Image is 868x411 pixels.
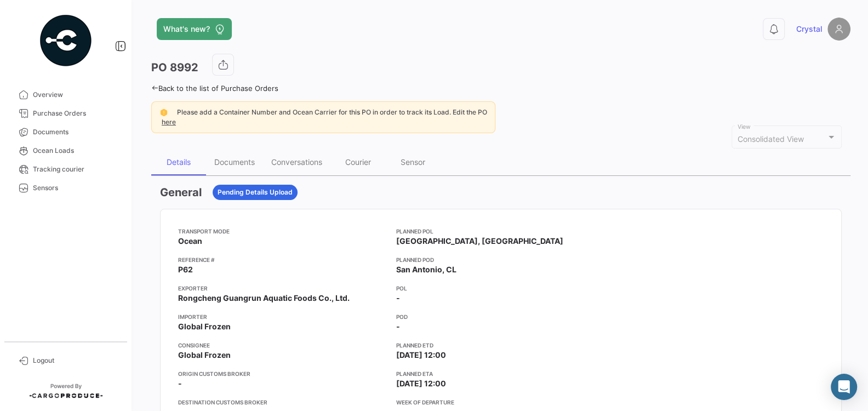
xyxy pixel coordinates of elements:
[396,293,400,304] span: -
[33,90,118,100] span: Overview
[178,284,387,293] app-card-info-title: Exporter
[178,321,231,332] span: Global Frozen
[178,341,387,350] app-card-info-title: Consignee
[157,18,232,40] button: What's new?
[178,398,387,407] app-card-info-title: Destination Customs Broker
[218,187,293,197] span: Pending Details Upload
[9,85,123,104] a: Overview
[396,369,606,378] app-card-info-title: Planned ETA
[33,146,118,156] span: Ocean Loads
[396,255,606,264] app-card-info-title: Planned POD
[827,18,850,41] img: placeholder-user.png
[9,104,123,123] a: Purchase Orders
[178,255,387,264] app-card-info-title: Reference #
[396,321,400,332] span: -
[738,134,804,144] span: Consolidated View
[178,293,350,304] span: Rongcheng Guangrun Aquatic Foods Co., Ltd.
[396,227,606,236] app-card-info-title: Planned POL
[178,378,182,389] span: -
[831,374,857,400] div: Abrir Intercom Messenger
[33,183,118,193] span: Sensors
[178,369,387,378] app-card-info-title: Origin Customs Broker
[214,157,255,167] div: Documents
[271,157,322,167] div: Conversations
[178,236,202,247] span: Ocean
[796,24,822,35] span: Crystal
[163,24,210,35] span: What's new?
[9,123,123,141] a: Documents
[151,84,278,93] a: Back to the list of Purchase Orders
[167,157,191,167] div: Details
[396,236,563,247] span: [GEOGRAPHIC_DATA], [GEOGRAPHIC_DATA]
[160,185,202,200] h3: General
[178,264,193,275] span: P62
[401,157,425,167] div: Sensor
[33,109,118,118] span: Purchase Orders
[396,378,446,389] span: [DATE] 12:00
[9,160,123,179] a: Tracking courier
[9,141,123,160] a: Ocean Loads
[38,13,93,68] img: powered-by.png
[9,179,123,197] a: Sensors
[159,118,178,126] a: here
[178,227,387,236] app-card-info-title: Transport mode
[396,312,606,321] app-card-info-title: POD
[345,157,371,167] div: Courier
[33,356,118,366] span: Logout
[178,350,231,361] span: Global Frozen
[177,108,487,116] span: Please add a Container Number and Ocean Carrier for this PO in order to track its Load. Edit the PO
[396,398,606,407] app-card-info-title: Week of departure
[396,284,606,293] app-card-info-title: POL
[33,164,118,174] span: Tracking courier
[151,60,198,75] h3: PO 8992
[396,264,456,275] span: San Antonio, CL
[396,341,606,350] app-card-info-title: Planned ETD
[33,127,118,137] span: Documents
[396,350,446,361] span: [DATE] 12:00
[178,312,387,321] app-card-info-title: Importer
